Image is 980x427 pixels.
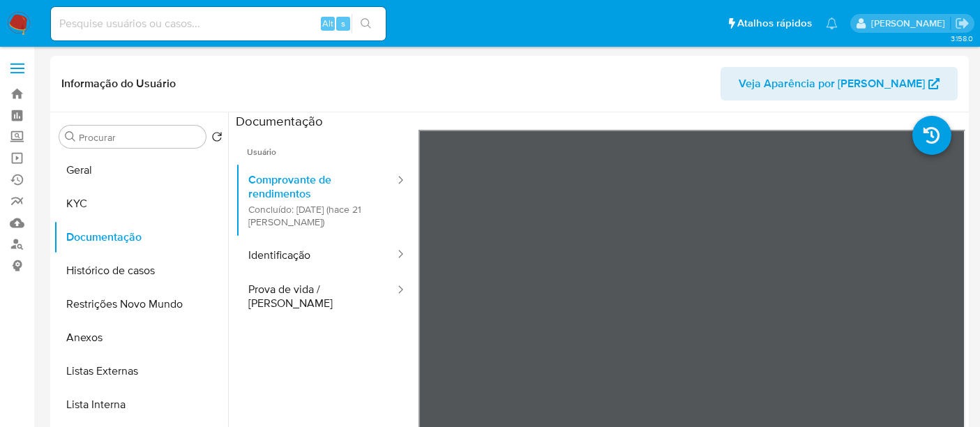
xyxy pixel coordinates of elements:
button: Retornar ao pedido padrão [211,131,223,147]
button: Lista Interna [54,388,228,421]
button: Documentação [54,220,228,254]
span: Alt [322,17,333,30]
input: Pesquise usuários ou casos... [51,15,386,33]
a: Sair [955,16,970,31]
a: Notificações [826,17,838,29]
button: Anexos [54,321,228,354]
span: s [341,17,345,30]
span: Atalhos rápidos [737,16,812,31]
button: KYC [54,187,228,220]
button: Listas Externas [54,354,228,388]
button: Histórico de casos [54,254,228,287]
button: search-icon [352,14,380,33]
button: Geral [54,153,228,187]
button: Restrições Novo Mundo [54,287,228,321]
p: erico.trevizan@mercadopago.com.br [871,17,950,30]
button: Veja Aparência por [PERSON_NAME] [721,67,958,100]
h1: Informação do Usuário [61,77,176,91]
button: Procurar [65,131,76,142]
input: Procurar [79,131,200,144]
span: Veja Aparência por [PERSON_NAME] [739,67,925,100]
